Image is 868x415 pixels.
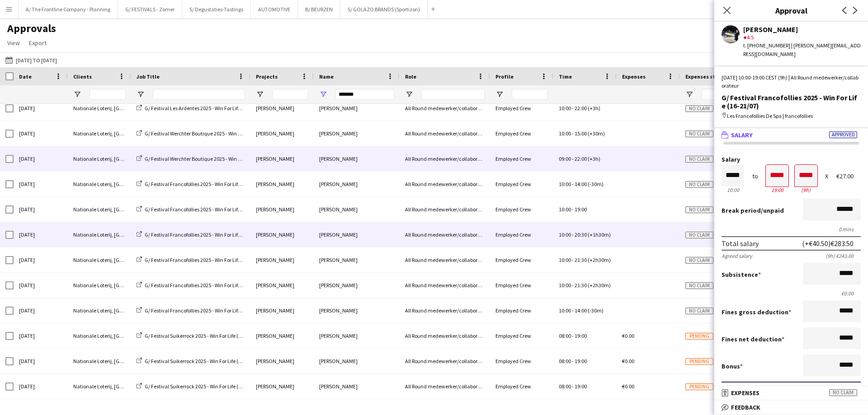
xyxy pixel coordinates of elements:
[495,130,531,137] span: Employed Crew
[685,105,713,112] span: No claim
[622,358,634,364] span: €0.00
[685,282,713,289] span: No claim
[575,282,587,289] span: 21:30
[14,323,68,348] div: [DATE]
[495,206,531,213] span: Employed Crew
[685,90,693,98] button: Open Filter Menu
[145,130,278,137] span: G/ Festival Werchter Boutique 2025 - Win For Life (11-13/07)
[335,89,394,100] input: Name Filter Input
[731,131,753,139] span: Salary
[722,239,759,248] div: Total salary
[145,206,265,213] span: G/ Festival Francofollies 2025 - Win For Life (16-21/07)
[314,273,400,298] div: [PERSON_NAME]
[68,121,131,146] div: Nationale Loterij, [GEOGRAPHIC_DATA]
[137,256,265,263] a: G/ Festival Francofollies 2025 - Win For Life (16-21/07)
[68,146,131,171] div: Nationale Loterij, [GEOGRAPHIC_DATA]
[137,332,262,339] a: G/ Festival Suikerrock 2025 - Win For Life (01-03/08))
[714,386,868,400] mat-expansion-panel-header: ExpensesNo claim
[421,89,485,100] input: Role Filter Input
[722,206,761,214] span: Break period
[702,89,738,100] input: Expenses status Filter Input
[137,307,265,314] a: G/ Festival Francofollies 2025 - Win For Life (16-21/07)
[319,90,327,98] button: Open Filter Menu
[68,323,131,348] div: Nationale Loterij, [GEOGRAPHIC_DATA]
[714,5,868,16] h3: Approval
[250,298,314,323] div: [PERSON_NAME]
[182,0,251,18] button: S/ Degustaties-Tastings
[400,172,490,196] div: All Round medewerker/collaborateur
[575,332,587,339] span: 19:00
[588,256,611,263] span: (+2h30m)
[559,130,571,137] span: 10:00
[314,146,400,171] div: [PERSON_NAME]
[495,383,531,390] span: Employed Crew
[495,256,531,263] span: Employed Crew
[575,256,587,263] span: 21:30
[559,155,571,162] span: 09:00
[19,73,32,80] span: Date
[19,0,118,18] button: A/ The Frontline Company - Planning
[622,383,634,390] span: €0.00
[251,0,298,18] button: AUTOMOTIVE
[722,308,791,316] label: Fines gross deduction
[722,74,861,90] div: [DATE] 10:00-19:00 CEST (9h) | All Round medewerker/collaborateur
[575,206,587,213] span: 19:00
[495,307,531,314] span: Employed Crew
[14,247,68,272] div: [DATE]
[800,384,854,393] div: (+€40.50) €283.50
[802,239,854,248] div: (+€40.50) €283.50
[250,96,314,121] div: [PERSON_NAME]
[153,89,245,100] input: Job Title Filter Input
[495,358,531,364] span: Employed Crew
[250,374,314,399] div: [PERSON_NAME]
[575,358,587,364] span: 19:00
[400,96,490,121] div: All Round medewerker/collaborateur
[722,206,784,214] label: /unpaid
[137,282,265,289] a: G/ Festival Francofollies 2025 - Win For Life (16-21/07)
[137,181,265,187] a: G/ Festival Francofollies 2025 - Win For Life (16-21/07)
[795,187,817,193] div: 9h
[836,173,861,180] div: €27.00
[90,89,126,100] input: Clients Filter Input
[559,307,571,314] span: 10:00
[559,332,571,339] span: 08:00
[250,273,314,298] div: [PERSON_NAME]
[722,112,861,120] div: Les Francofollies De Spa | francofollies
[588,155,600,162] span: (+3h)
[575,231,587,238] span: 20:30
[314,374,400,399] div: [PERSON_NAME]
[14,273,68,298] div: [DATE]
[588,181,604,187] span: (-30m)
[14,146,68,171] div: [DATE]
[68,172,131,196] div: Nationale Loterij, [GEOGRAPHIC_DATA]
[559,383,571,390] span: 08:00
[400,222,490,247] div: All Round medewerker/collaborateur
[826,252,861,259] div: (9h) €243.00
[250,172,314,196] div: [PERSON_NAME]
[575,130,587,137] span: 15:00
[559,181,571,187] span: 10:00
[575,105,587,112] span: 22:00
[29,39,47,47] span: Export
[14,374,68,399] div: [DATE]
[622,332,634,339] span: €0.00
[575,155,587,162] span: 22:00
[14,121,68,146] div: [DATE]
[685,383,713,390] span: Pending
[714,128,868,142] mat-expansion-panel-header: SalaryApproved
[731,389,759,397] span: Expenses
[588,105,600,112] span: (+3h)
[559,231,571,238] span: 10:00
[685,333,713,340] span: Pending
[14,222,68,247] div: [DATE]
[559,256,571,263] span: 10:00
[572,256,574,263] span: -
[137,358,262,364] a: G/ Festival Suikerrock 2025 - Win For Life (01-03/08))
[572,358,574,364] span: -
[743,42,861,58] div: t. [PHONE_NUMBER] | [PERSON_NAME][EMAIL_ADDRESS][DOMAIN_NAME]
[722,226,861,233] div: 0 mins
[250,247,314,272] div: [PERSON_NAME]
[572,383,574,390] span: -
[14,349,68,373] div: [DATE]
[145,256,265,263] span: G/ Festival Francofollies 2025 - Win For Life (16-21/07)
